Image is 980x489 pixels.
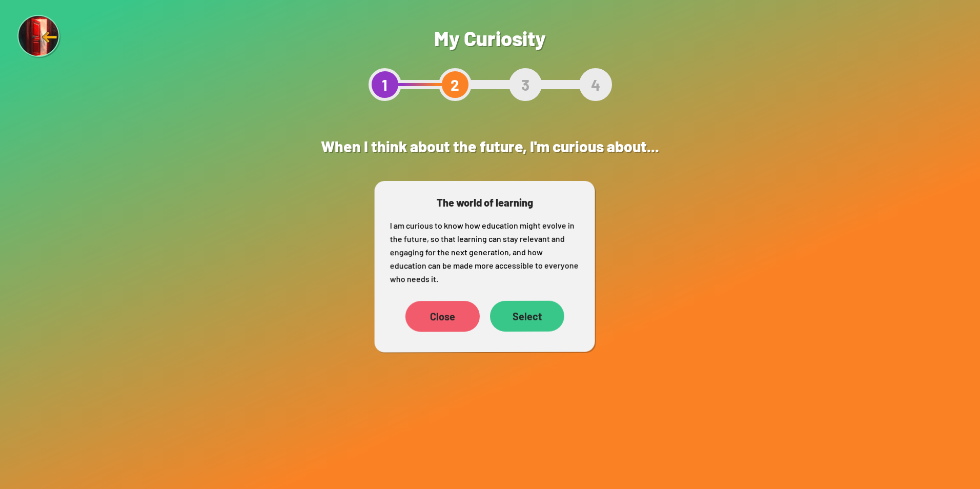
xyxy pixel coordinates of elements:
div: Select [490,301,564,332]
div: 3 [509,68,542,101]
p: I am curious to know how education might evolve in the future, so that learning can stay relevant... [390,219,580,286]
h3: The world of learning [390,196,580,209]
h2: When I think about the future, I'm curious about... [270,127,710,166]
img: Exit [17,15,62,59]
div: 2 [439,68,472,101]
div: Close [405,301,480,332]
div: 1 [369,68,401,101]
div: 4 [579,68,612,101]
h1: My Curiosity [369,26,612,50]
